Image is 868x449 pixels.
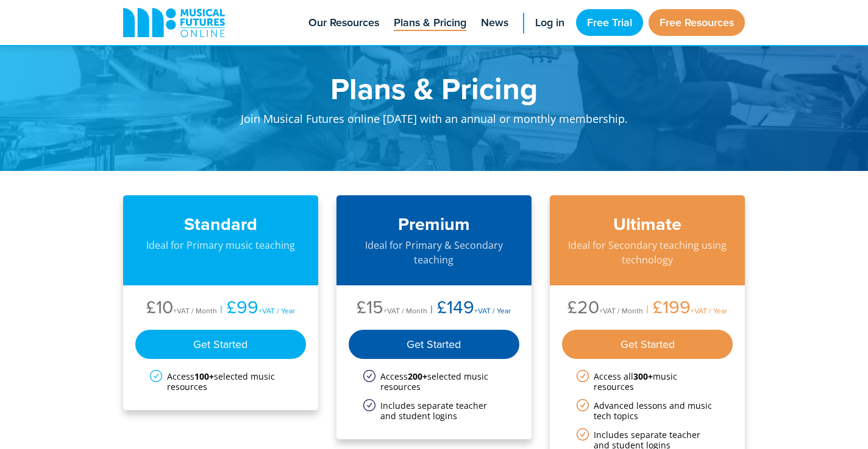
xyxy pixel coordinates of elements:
[481,15,508,31] span: News
[562,238,733,267] p: Ideal for Secondary teaching using technology
[349,330,519,359] div: Get Started
[196,73,672,103] h1: Plans & Pricing
[357,298,427,320] li: £15
[535,15,564,31] span: Log in
[308,15,379,31] span: Our Resources
[576,9,643,36] a: Free Trial
[349,238,519,267] p: Ideal for Primary & Secondary teaching
[363,371,505,392] li: Access selected music resources
[577,371,718,392] li: Access all music resources
[135,330,306,359] div: Get Started
[633,371,653,382] strong: 300+
[383,305,427,316] span: +VAT / Month
[567,298,643,320] li: £20
[577,400,718,421] li: Advanced lessons and music tech topics
[363,400,505,421] li: Includes separate teacher and student logins
[135,238,306,252] p: Ideal for Primary music teaching
[196,103,672,141] p: Join Musical Futures online [DATE] with an annual or monthly membership.
[394,15,466,31] span: Plans & Pricing
[135,214,306,235] h3: Standard
[474,305,511,316] span: +VAT / Year
[217,298,295,320] li: £99
[194,371,214,382] strong: 100+
[150,371,291,392] li: Access selected music resources
[173,305,217,316] span: +VAT / Month
[599,305,643,316] span: +VAT / Month
[649,9,745,36] a: Free Resources
[643,298,727,320] li: £199
[562,214,733,235] h3: Ultimate
[408,371,427,382] strong: 200+
[562,330,733,359] div: Get Started
[349,214,519,235] h3: Premium
[258,305,295,316] span: +VAT / Year
[146,298,217,320] li: £10
[691,305,727,316] span: +VAT / Year
[427,298,511,320] li: £149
